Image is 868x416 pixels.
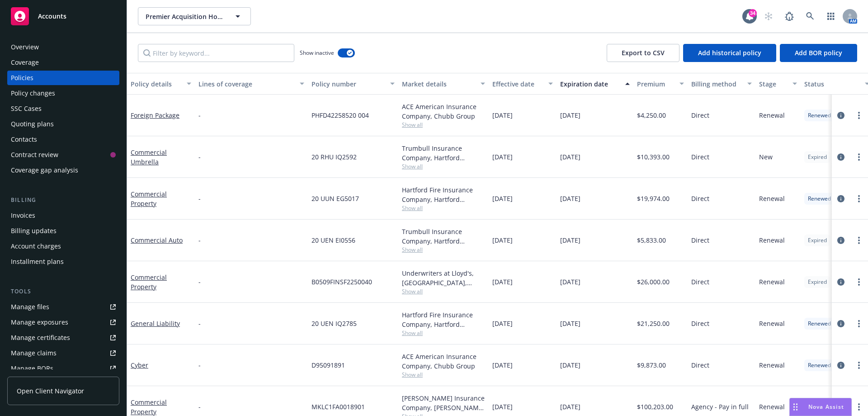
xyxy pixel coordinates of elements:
[691,79,742,89] div: Billing method
[7,287,119,296] div: Tools
[854,402,864,412] a: more
[691,360,709,370] span: Direct
[691,402,749,411] span: Agency - Pay in full
[801,7,819,25] a: Search
[560,277,580,287] span: [DATE]
[7,40,119,54] a: Overview
[402,352,485,371] div: ACE American Insurance Company, Chubb Group
[759,360,785,370] span: Renewal
[854,277,864,287] a: more
[691,319,709,328] span: Direct
[11,300,49,314] div: Manage files
[11,239,61,253] div: Account charges
[637,110,666,120] span: $4,250.00
[560,402,580,411] span: [DATE]
[127,73,195,95] button: Policy details
[402,102,485,121] div: ACE American Insurance Company, Chubb Group
[691,235,709,245] span: Direct
[492,360,513,370] span: [DATE]
[7,196,119,205] div: Billing
[560,235,580,245] span: [DATE]
[402,163,485,170] span: Show all
[398,73,489,95] button: Market details
[7,55,119,70] a: Coverage
[402,310,485,329] div: Hartford Fire Insurance Company, Hartford Insurance Group
[131,361,148,369] a: Cyber
[759,235,785,245] span: Renewal
[198,319,201,328] span: -
[7,254,119,269] a: Installment plans
[560,194,580,203] span: [DATE]
[804,79,859,89] div: Status
[835,360,846,371] a: circleInformation
[759,79,787,89] div: Stage
[683,44,776,62] button: Add historical policy
[808,195,831,203] span: Renewed
[698,48,761,57] span: Add historical policy
[11,254,64,269] div: Installment plans
[198,277,201,287] span: -
[7,163,119,177] a: Coverage gap analysis
[402,121,485,129] span: Show all
[7,315,119,330] span: Manage exposures
[38,13,66,20] span: Accounts
[131,273,167,291] a: Commercial Property
[11,40,39,54] div: Overview
[7,208,119,223] a: Invoices
[7,4,119,29] a: Accounts
[131,236,183,244] a: Commercial Auto
[780,7,798,25] a: Report a Bug
[492,152,513,162] span: [DATE]
[492,319,513,328] span: [DATE]
[633,73,688,95] button: Premium
[198,110,201,120] span: -
[808,361,831,369] span: Renewed
[402,79,475,89] div: Market details
[11,315,68,330] div: Manage exposures
[11,208,35,223] div: Invoices
[808,236,827,244] span: Expired
[560,79,620,89] div: Expiration date
[7,86,119,100] a: Policy changes
[198,79,294,89] div: Lines of coverage
[622,48,665,57] span: Export to CSV
[11,71,33,85] div: Policies
[11,132,37,147] div: Contacts
[198,194,201,203] span: -
[311,277,372,287] span: B0509FINSF2250040
[492,235,513,245] span: [DATE]
[835,277,846,287] a: circleInformation
[308,73,398,95] button: Policy number
[822,7,840,25] a: Switch app
[854,152,864,163] a: more
[311,319,357,328] span: 20 UEN IQ2785
[198,360,201,370] span: -
[759,7,778,25] a: Start snowing
[780,44,857,62] button: Add BOR policy
[835,152,846,163] a: circleInformation
[402,329,485,337] span: Show all
[195,73,308,95] button: Lines of coverage
[637,277,670,287] span: $26,000.00
[492,110,513,120] span: [DATE]
[854,318,864,329] a: more
[7,101,119,116] a: SSC Cases
[131,111,179,120] a: Foreign Package
[691,110,709,120] span: Direct
[688,73,755,95] button: Billing method
[759,194,785,203] span: Renewal
[11,148,58,162] div: Contract review
[854,235,864,246] a: more
[759,110,785,120] span: Renewal
[7,239,119,253] a: Account charges
[492,79,543,89] div: Effective date
[11,117,54,131] div: Quoting plans
[7,361,119,376] a: Manage BORs
[492,277,513,287] span: [DATE]
[560,319,580,328] span: [DATE]
[11,330,70,345] div: Manage certificates
[489,73,557,95] button: Effective date
[402,393,485,412] div: [PERSON_NAME] Insurance Company, [PERSON_NAME] Insurance, RT Specialty Insurance Services, LLC (R...
[11,101,42,116] div: SSC Cases
[11,224,57,238] div: Billing updates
